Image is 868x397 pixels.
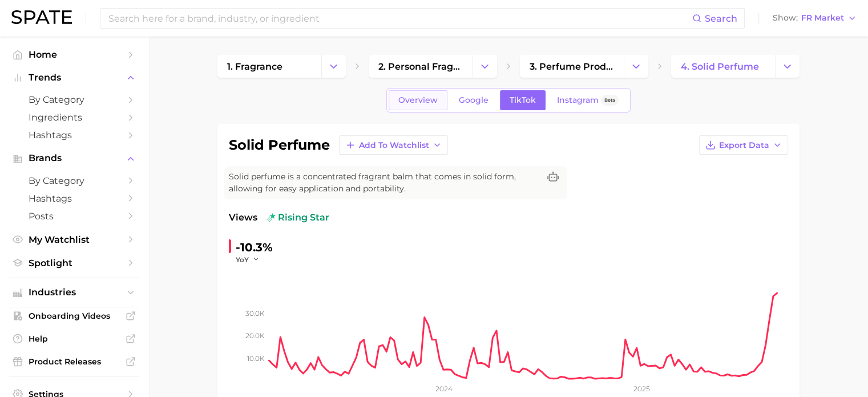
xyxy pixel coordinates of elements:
[267,213,276,222] img: rising star
[217,55,321,78] a: 1. fragrance
[29,193,120,204] span: Hashtags
[705,13,737,24] span: Search
[9,109,139,126] a: Ingredients
[9,126,139,144] a: Hashtags
[29,130,120,141] span: Hashtags
[9,46,139,63] a: Home
[9,254,139,272] a: Spotlight
[29,94,120,105] span: by Category
[9,150,139,167] button: Brands
[9,353,139,370] a: Product Releases
[29,175,120,186] span: by Category
[681,61,759,72] span: 4. solid perfume
[459,95,488,105] span: Google
[520,55,624,78] a: 3. perfume products
[227,61,282,72] span: 1. fragrance
[775,55,800,78] button: Change Category
[107,9,692,28] input: Search here for a brand, industry, or ingredient
[229,171,539,195] span: Solid perfume is a concentrated fragrant balm that comes in solid form, allowing for easy applica...
[245,309,265,318] tspan: 30.0k
[229,138,330,152] h1: solid perfume
[29,234,120,245] span: My Watchlist
[773,15,798,21] span: Show
[9,69,139,86] button: Trends
[604,95,615,105] span: Beta
[236,255,260,264] button: YoY
[9,190,139,207] a: Hashtags
[530,61,614,72] span: 3. perfume products
[11,10,72,24] img: SPATE
[267,211,329,224] span: rising star
[801,15,844,21] span: FR Market
[29,112,120,123] span: Ingredients
[321,55,346,78] button: Change Category
[770,11,859,26] button: ShowFR Market
[9,207,139,225] a: Posts
[245,331,265,340] tspan: 20.0k
[236,238,273,256] div: -10.3%
[633,384,650,393] tspan: 2025
[9,172,139,190] a: by Category
[389,90,447,110] a: Overview
[547,90,628,110] a: InstagramBeta
[557,95,599,105] span: Instagram
[369,55,473,78] a: 2. personal fragrance
[671,55,775,78] a: 4. solid perfume
[29,153,120,163] span: Brands
[29,258,120,268] span: Spotlight
[510,95,536,105] span: TikTok
[359,141,429,150] span: Add to Watchlist
[29,49,120,60] span: Home
[229,211,257,224] span: Views
[29,211,120,222] span: Posts
[339,135,448,155] button: Add to Watchlist
[29,334,120,344] span: Help
[29,287,120,298] span: Industries
[29,73,120,83] span: Trends
[236,255,249,264] span: YoY
[624,55,648,78] button: Change Category
[449,90,498,110] a: Google
[29,311,120,321] span: Onboarding Videos
[398,95,438,105] span: Overview
[247,354,265,362] tspan: 10.0k
[9,231,139,248] a: My Watchlist
[378,61,463,72] span: 2. personal fragrance
[473,55,497,78] button: Change Category
[500,90,546,110] a: TikTok
[699,135,788,155] button: Export Data
[9,284,139,301] button: Industries
[719,141,769,150] span: Export Data
[29,356,120,367] span: Product Releases
[9,307,139,324] a: Onboarding Videos
[9,91,139,109] a: by Category
[435,384,452,393] tspan: 2024
[9,330,139,347] a: Help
